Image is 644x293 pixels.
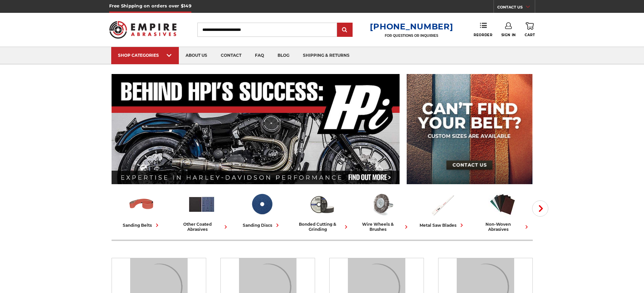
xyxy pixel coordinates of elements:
[370,33,453,38] p: FOR QUESTIONS OR INQUIRIES
[368,190,396,218] img: Wire Wheels & Brushes
[296,47,356,64] a: shipping & returns
[248,47,271,64] a: faq
[308,190,336,218] img: Bonded Cutting & Grinding
[355,190,410,232] a: wire wheels & brushes
[109,17,177,43] img: Empire Abrasives
[501,33,516,37] span: Sign In
[114,190,169,229] a: sanding belts
[127,190,156,218] img: Sanding Belts
[355,222,410,232] div: wire wheels & brushes
[415,190,470,229] a: metal saw blades
[112,74,400,184] img: Banner for an interview featuring Horsepower Inc who makes Harley performance upgrades featured o...
[532,200,548,217] button: Next
[428,190,456,218] img: Metal Saw Blades
[235,190,289,229] a: sanding discs
[118,53,172,58] div: SHOP CATEGORIES
[370,22,453,31] a: [PHONE_NUMBER]
[488,190,517,218] img: Non-woven Abrasives
[525,22,535,37] a: Cart
[474,33,492,37] span: Reorder
[174,190,229,232] a: other coated abrasives
[420,222,465,229] div: metal saw blades
[243,222,281,229] div: sanding discs
[214,47,248,64] a: contact
[475,190,530,232] a: non-woven abrasives
[407,74,532,184] img: promo banner for custom belts.
[179,47,214,64] a: about us
[271,47,296,64] a: blog
[475,222,530,232] div: non-woven abrasives
[174,222,229,232] div: other coated abrasives
[525,33,535,37] span: Cart
[248,190,276,218] img: Sanding Discs
[338,23,352,37] input: Submit
[295,190,350,232] a: bonded cutting & grinding
[123,222,161,229] div: sanding belts
[188,190,216,218] img: Other Coated Abrasives
[497,3,535,13] a: CONTACT US
[295,222,350,232] div: bonded cutting & grinding
[474,22,492,37] a: Reorder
